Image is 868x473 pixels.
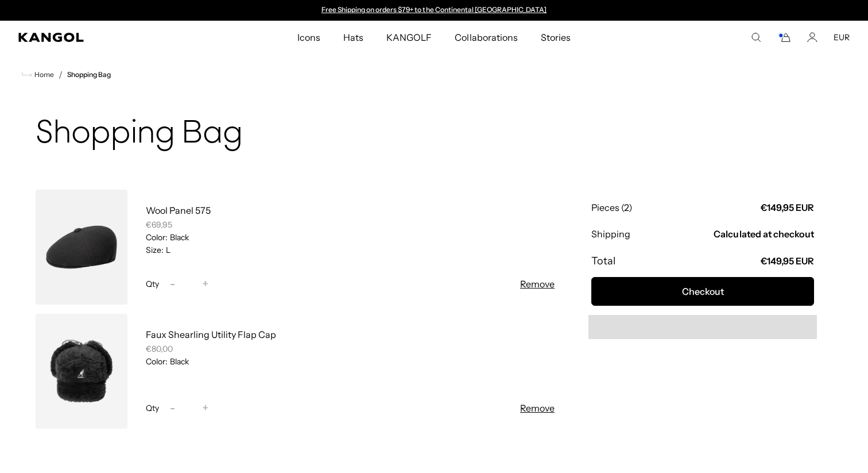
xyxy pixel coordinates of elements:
[164,401,181,415] button: -
[203,276,208,292] span: +
[343,21,363,54] span: Hats
[168,232,189,243] dd: Black
[529,21,582,54] a: Stories
[146,232,168,243] dt: Color:
[455,21,517,54] span: Collaborations
[146,403,159,413] span: Qty
[751,32,761,43] summary: Search here
[761,201,814,214] p: €149,95 EUR
[375,21,443,54] a: KANGOLF
[297,21,320,54] span: Icons
[316,6,552,15] div: Announcement
[146,356,168,367] dt: Color:
[146,245,164,255] dt: Size:
[22,70,54,80] a: Home
[170,401,175,416] span: -
[714,228,814,240] p: Calculated at checkout
[286,21,332,54] a: Icons
[834,32,850,43] button: EUR
[591,201,632,214] p: Pieces (2)
[146,329,276,340] a: Faux Shearling Utility Flap Cap
[321,5,547,14] a: Free Shipping on orders $79+ to the Continental [GEOGRAPHIC_DATA]
[32,71,54,79] span: Home
[18,33,197,42] a: Kangol
[170,276,175,292] span: -
[316,6,552,15] slideshow-component: Announcement bar
[807,32,817,43] a: Account
[67,71,111,79] a: Shopping Bag
[197,401,214,415] button: +
[54,68,63,82] li: /
[591,277,814,306] button: Checkout
[146,279,159,289] span: Qty
[520,277,555,291] button: Remove Wool Panel 575 - Black / L
[541,21,571,54] span: Stories
[203,401,208,416] span: +
[36,116,832,153] h1: Shopping Bag
[146,344,555,354] div: €80,00
[591,228,630,240] p: Shipping
[164,245,170,255] dd: L
[164,277,181,291] button: -
[146,220,555,230] div: €69,95
[386,21,432,54] span: KANGOLF
[316,6,552,15] div: 1 of 2
[777,32,791,43] button: Cart
[443,21,529,54] a: Collaborations
[168,356,189,367] dd: Black
[520,401,555,415] button: Remove Faux Shearling Utility Flap Cap - Black
[146,205,211,216] a: Wool Panel 575
[181,277,197,291] input: Quantity for Wool Panel 575
[761,255,814,267] p: €149,95 EUR
[181,401,197,415] input: Quantity for Faux Shearling Utility Flap Cap
[332,21,375,54] a: Hats
[591,254,615,268] p: Total
[197,277,214,291] button: +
